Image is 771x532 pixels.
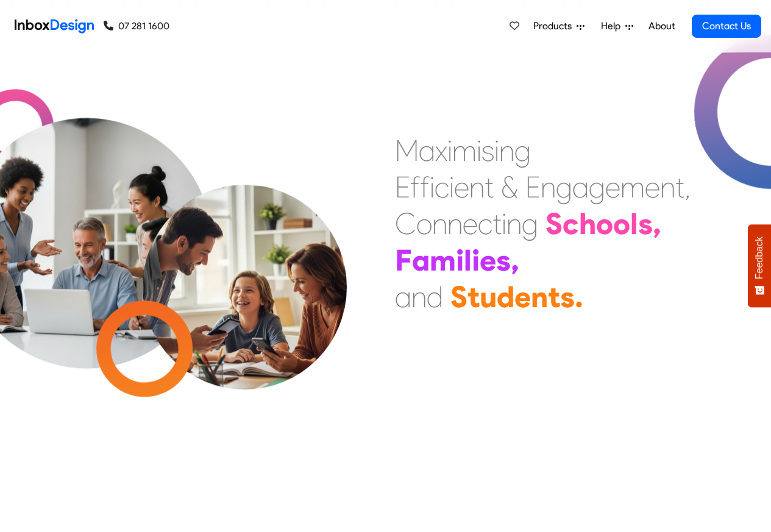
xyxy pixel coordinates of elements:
[480,242,496,278] div: e
[464,242,472,278] div: l
[477,132,481,169] div: i
[395,278,411,315] div: a
[601,19,625,34] span: Help
[452,132,477,169] div: m
[630,205,638,242] div: l
[395,169,410,205] div: E
[432,205,447,242] div: n
[645,169,660,205] div: e
[596,205,613,242] div: o
[560,278,575,315] div: s
[514,278,531,315] div: e
[575,278,583,315] div: .
[395,205,416,242] div: C
[463,205,478,242] div: e
[494,132,499,169] div: i
[502,205,506,242] div: i
[638,205,653,242] div: s
[410,169,420,205] div: f
[472,242,480,278] div: i
[653,205,661,242] div: ,
[412,242,430,278] div: a
[456,242,464,278] div: i
[449,169,454,205] div: i
[548,278,560,315] div: t
[579,205,596,242] div: h
[478,205,492,242] div: c
[514,132,531,169] div: g
[430,169,435,205] div: i
[675,169,684,205] div: t
[480,278,497,315] div: u
[620,169,645,205] div: m
[481,132,494,169] div: s
[499,132,514,169] div: n
[420,169,430,205] div: f
[427,278,443,315] div: d
[556,169,572,205] div: g
[496,242,511,278] div: s
[467,278,480,315] div: t
[435,169,449,205] div: c
[447,132,452,169] div: i
[533,19,577,34] span: Products
[541,169,556,205] div: n
[613,205,630,242] div: o
[485,169,494,205] div: t
[660,169,675,205] div: n
[572,169,589,205] div: a
[511,242,519,278] div: ,
[563,205,579,242] div: c
[104,19,169,34] a: 07 281 1600
[754,236,765,279] span: Feedback
[117,158,372,413] img: parents_with_child.png
[469,169,485,205] div: n
[395,132,691,315] div: Maximising Efficient & Engagement, Connecting Schools, Families, and Students.
[596,14,638,38] a: Help
[450,278,467,315] div: S
[430,242,456,278] div: m
[525,169,541,205] div: E
[645,14,678,38] a: About
[522,205,538,242] div: g
[447,205,463,242] div: n
[589,169,605,205] div: g
[748,224,771,307] button: Feedback - Show survey
[395,132,419,169] div: M
[692,15,761,38] a: Contact Us
[528,14,589,38] a: Products
[545,205,563,242] div: S
[416,205,432,242] div: o
[501,169,518,205] div: &
[419,132,435,169] div: a
[492,205,502,242] div: t
[531,278,548,315] div: n
[506,205,522,242] div: n
[454,169,469,205] div: e
[684,169,691,205] div: ,
[605,169,620,205] div: e
[411,278,427,315] div: n
[435,132,447,169] div: x
[497,278,514,315] div: d
[395,242,412,278] div: F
